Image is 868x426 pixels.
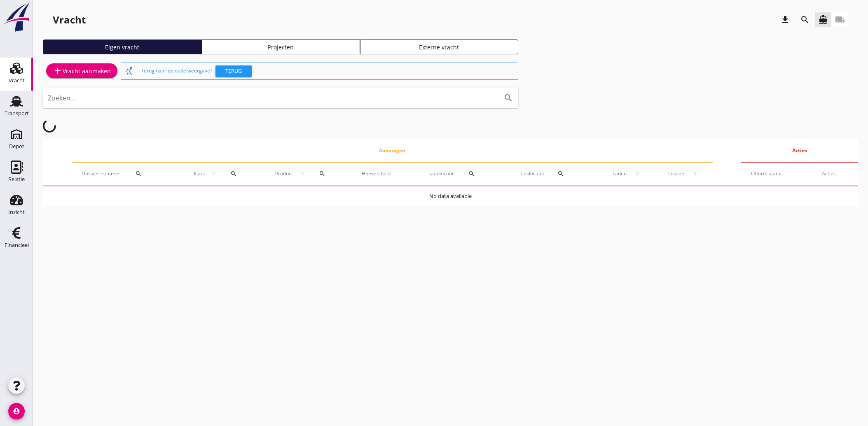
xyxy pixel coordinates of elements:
i: switch_access_shortcut [124,66,134,76]
a: Vracht aanmaken [46,63,117,78]
td: No data available [43,186,858,206]
span: Product [272,170,296,177]
div: Terug naar de oude weergave? [141,63,515,79]
div: Projecten [205,43,356,51]
i: account_circle [8,403,25,419]
button: Terug [215,65,252,77]
input: Zoeken... [48,91,490,105]
i: search [319,170,325,177]
i: local_shipping [835,15,845,25]
div: Vracht [53,13,86,26]
div: Relatie [8,177,25,182]
div: Dossier nummer [82,164,171,184]
i: download [780,15,790,25]
i: search [503,93,513,103]
a: Externe vracht [360,40,519,54]
i: arrow_upward [688,170,703,177]
i: search [230,170,237,177]
div: Externe vracht [364,43,515,51]
a: Eigen vracht [43,40,201,54]
th: Aanvragen [72,139,713,162]
img: logo-small.a267ee39.svg [2,2,31,33]
th: Acties [741,139,858,162]
div: Laadlocatie [428,164,501,184]
i: search [135,170,142,177]
span: Laden [609,170,630,177]
i: arrow_upward [208,170,220,177]
div: Depot [9,144,24,149]
i: arrow_upward [296,170,309,177]
div: Financieel [5,242,29,248]
i: add [53,66,63,76]
div: Offerte status [751,170,802,177]
i: search [557,170,564,177]
div: Hoeveelheid [362,170,409,177]
div: Inzicht [8,210,25,215]
span: Klant [191,170,208,177]
div: Vracht aanmaken [53,66,111,76]
div: Vracht [9,78,25,83]
div: Eigen vracht [47,43,198,51]
i: search [468,170,475,177]
div: Acties [822,170,848,177]
a: Projecten [201,40,360,54]
i: directions_boat [818,15,828,25]
div: Loslocatie [521,164,590,184]
i: arrow_upward [630,170,644,177]
span: Lossen [664,170,688,177]
div: Transport [5,111,29,116]
div: Terug [219,67,248,75]
i: search [800,15,810,25]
